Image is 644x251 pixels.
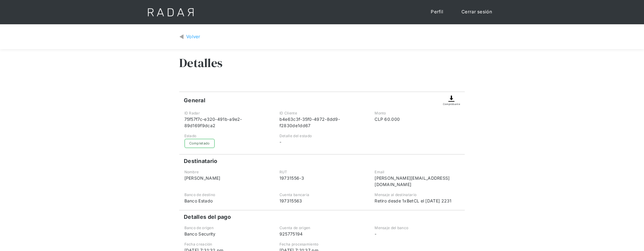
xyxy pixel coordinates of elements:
[179,33,200,40] a: Volver
[375,110,460,116] div: Monto
[184,231,269,237] div: Banco Security
[184,158,218,165] h4: Destinatario
[279,198,365,204] div: 197315563
[375,175,460,188] div: [PERSON_NAME][EMAIL_ADDRESS][DOMAIN_NAME]
[443,102,460,106] div: Comprobante
[186,33,200,40] div: Volver
[279,133,365,139] div: Detalle del estado
[455,6,498,18] a: Cerrar sesión
[184,133,269,139] div: Estado
[279,175,365,181] div: 19731556-3
[425,6,449,18] a: Perfil
[279,192,365,198] div: Cuenta bancaria
[375,192,460,198] div: Mensaje al destinatario
[184,139,215,148] div: Completado
[375,231,460,237] div: -
[279,110,365,116] div: ID Cliente
[179,55,222,70] h3: Detalles
[184,192,269,198] div: Banco de destino
[279,242,365,247] div: Fecha procesamiento
[375,198,460,204] div: Retiro desde 1xBetCL el [DATE] 2231
[184,213,231,221] h4: Detalles del pago
[184,169,269,175] div: Nombre
[184,97,205,104] h4: General
[184,175,269,181] div: [PERSON_NAME]
[279,139,365,145] div: -
[375,169,460,175] div: Email
[448,95,455,102] img: Descargar comprobante
[279,225,365,231] div: Cuenta de origen
[279,231,365,237] div: 925775194
[184,242,269,247] div: Fecha creación
[375,116,460,122] div: CLP 60.000
[279,169,365,175] div: RUT
[184,225,269,231] div: Banco de origen
[184,110,269,116] div: ID Radar
[375,225,460,231] div: Mensaje del banco
[279,116,365,129] div: b4e63c3f-35f0-4972-8dd9-f2830de1dd67
[184,198,269,204] div: Banco Estado
[184,116,269,129] div: 75f57f7c-e320-491b-a9e2-89d169f9dca2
